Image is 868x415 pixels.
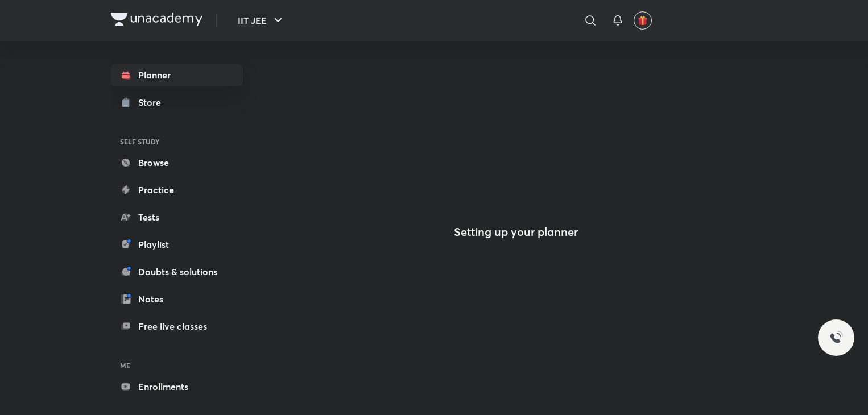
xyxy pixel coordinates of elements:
a: Notes [111,288,243,310]
img: avatar [638,15,648,26]
a: Enrollments [111,375,243,398]
button: avatar [634,11,652,30]
div: Store [138,96,168,109]
h6: ME [111,356,243,375]
a: Company Logo [111,13,202,29]
img: ttu [829,331,843,345]
a: Store [111,91,243,114]
a: Free live classes [111,315,243,338]
a: Playlist [111,233,243,256]
h6: SELF STUDY [111,132,243,151]
img: Company Logo [111,13,202,26]
a: Tests [111,206,243,229]
a: Practice [111,179,243,201]
a: Planner [111,64,243,86]
button: IIT JEE [231,9,292,32]
h4: Setting up your planner [454,225,578,239]
a: Doubts & solutions [111,260,243,283]
a: Browse [111,151,243,174]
